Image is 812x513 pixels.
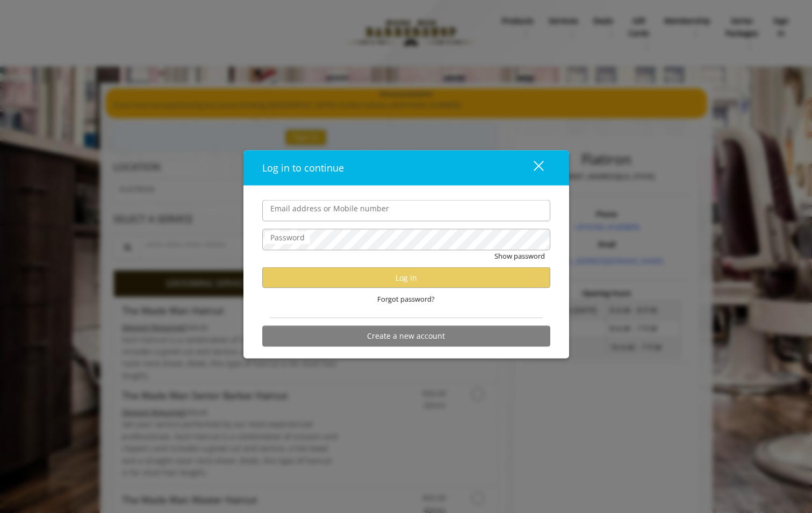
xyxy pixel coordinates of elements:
[265,203,394,215] label: Email address or Mobile number
[521,160,543,176] div: close dialog
[262,325,550,346] button: Create a new account
[514,157,550,179] button: close dialog
[494,251,545,262] button: Show password
[377,294,435,305] span: Forgot password?
[262,161,344,174] span: Log in to continue
[262,267,550,288] button: Log in
[262,200,550,222] input: Email address or Mobile number
[265,232,310,244] label: Password
[262,229,550,251] input: Password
